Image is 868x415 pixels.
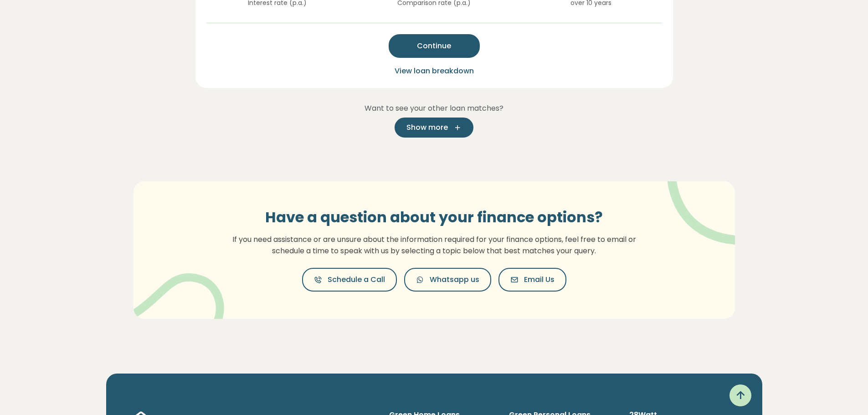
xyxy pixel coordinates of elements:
span: View loan breakdown [395,66,474,76]
button: Continue [389,34,480,58]
img: vector [127,250,224,341]
button: View loan breakdown [392,65,477,77]
button: Whatsapp us [404,268,491,292]
img: vector [643,156,762,245]
button: Show more [395,118,473,138]
span: Email Us [524,274,555,285]
button: Schedule a Call [302,268,397,292]
h3: Have a question about your finance options? [227,209,642,226]
p: If you need assistance or are unsure about the information required for your finance options, fee... [227,234,642,257]
p: Want to see your other loan matches? [195,102,673,114]
button: Email Us [498,268,566,292]
span: Schedule a Call [328,274,385,285]
span: Whatsapp us [430,274,479,285]
span: Show more [406,122,448,133]
span: Continue [417,41,451,51]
